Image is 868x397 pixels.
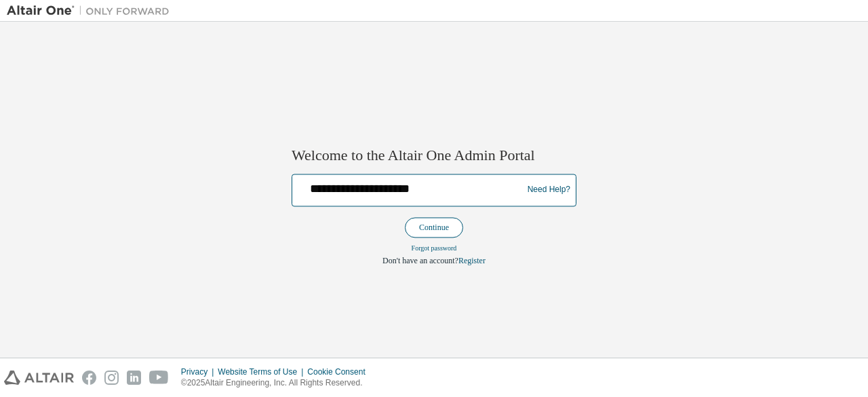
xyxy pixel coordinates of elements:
a: Need Help? [528,190,570,191]
span: Don't have an account? [382,256,458,265]
img: instagram.svg [104,371,119,385]
img: facebook.svg [82,371,96,385]
a: Forgot password [412,244,457,252]
div: Privacy [181,366,218,377]
p: © 2025 Altair Engineering, Inc. All Rights Reserved. [181,377,374,389]
h2: Welcome to the Altair One Admin Portal [292,147,576,166]
img: youtube.svg [149,371,169,385]
a: Register [458,256,486,265]
img: altair_logo.svg [4,371,74,385]
img: Altair One [7,4,176,18]
button: Continue [405,217,463,238]
img: linkedin.svg [127,371,141,385]
div: Cookie Consent [307,366,373,377]
div: Website Terms of Use [218,366,307,377]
